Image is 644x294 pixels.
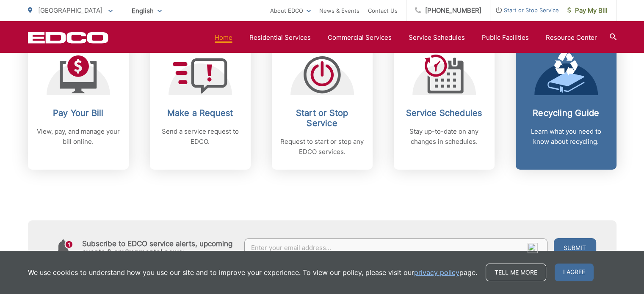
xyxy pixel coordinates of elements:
[528,243,538,253] img: npw-badge-icon-locked.svg
[402,108,486,118] h2: Service Schedules
[319,5,359,16] a: News & Events
[158,108,242,118] h2: Make a Request
[125,3,168,18] span: English
[36,108,120,118] h2: Pay Your Bill
[36,126,120,147] p: View, pay, and manage your bill online.
[546,33,597,43] a: Resource Center
[567,5,608,16] span: Pay My Bill
[28,267,477,278] p: We use cookies to understand how you use our site and to improve your experience. To view our pol...
[524,108,608,118] h2: Recycling Guide
[28,40,129,170] a: Pay Your Bill View, pay, and manage your bill online.
[394,40,495,170] a: Service Schedules Stay up-to-date on any changes in schedules.
[409,33,465,43] a: Service Schedules
[28,32,108,44] a: EDCD logo. Return to the homepage.
[215,33,232,43] a: Home
[280,137,364,157] p: Request to start or stop any EDCO services.
[82,239,236,256] h4: Subscribe to EDCO service alerts, upcoming events & environmental news:
[158,126,242,147] p: Send a service request to EDCO.
[244,238,547,258] input: Enter your email address...
[414,267,459,278] a: privacy policy
[554,238,596,258] button: Submit
[150,40,251,170] a: Make a Request Send a service request to EDCO.
[280,108,364,128] h2: Start or Stop Service
[38,6,102,14] span: [GEOGRAPHIC_DATA]
[270,5,311,16] a: About EDCO
[524,126,608,147] p: Learn what you need to know about recycling.
[516,40,616,170] a: Recycling Guide Learn what you need to know about recycling.
[486,264,546,281] a: Tell me more
[555,264,594,281] span: I agree
[368,5,398,16] a: Contact Us
[249,33,311,43] a: Residential Services
[328,33,392,43] a: Commercial Services
[402,126,486,147] p: Stay up-to-date on any changes in schedules.
[482,33,529,43] a: Public Facilities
